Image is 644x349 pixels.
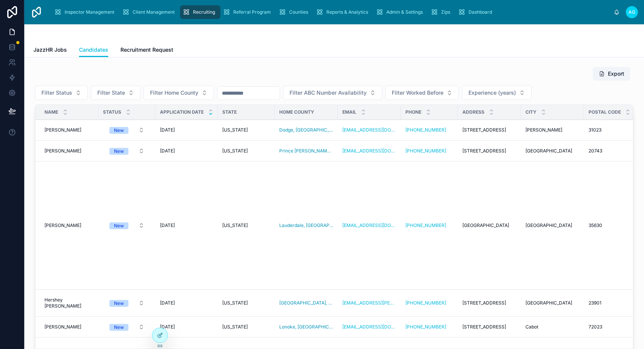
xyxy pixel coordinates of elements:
[589,109,621,115] span: Postal Code
[283,86,382,100] button: Select Button
[160,300,213,306] a: [DATE]
[462,127,516,133] a: [STREET_ADDRESS]
[462,86,532,100] button: Select Button
[525,127,579,133] a: [PERSON_NAME]
[405,222,446,228] a: [PHONE_NUMBER]
[462,324,516,330] a: [STREET_ADDRESS]
[589,324,636,330] a: 72023
[44,148,94,154] a: [PERSON_NAME]
[44,222,94,228] a: [PERSON_NAME]
[222,127,248,133] span: [US_STATE]
[79,46,108,54] span: Candidates
[405,127,453,133] a: [PHONE_NUMBER]
[114,148,124,155] div: New
[405,300,453,306] a: [PHONE_NUMBER]
[222,300,248,306] span: [US_STATE]
[103,296,150,310] button: Select Button
[589,222,636,228] a: 35630
[342,127,396,133] a: [EMAIL_ADDRESS][DOMAIN_NAME]
[441,9,450,15] span: Zips
[65,9,114,15] span: Inspector Management
[589,300,601,306] span: 23901
[326,9,368,15] span: Reports & Analytics
[103,109,121,115] span: Status
[456,5,497,19] a: Dashboard
[35,86,88,100] button: Select Button
[279,222,333,228] span: Lauderdale, [GEOGRAPHIC_DATA]
[589,148,636,154] a: 20743
[462,109,484,115] span: Address
[44,222,81,228] span: [PERSON_NAME]
[525,127,562,133] span: [PERSON_NAME]
[462,148,506,154] span: [STREET_ADDRESS]
[30,6,43,18] img: App logo
[279,148,333,154] a: Prince [PERSON_NAME]'s, MD
[525,324,538,330] span: Cabot
[160,148,213,154] a: [DATE]
[342,148,396,154] a: [EMAIL_ADDRESS][DOMAIN_NAME]
[44,148,81,154] span: [PERSON_NAME]
[114,300,124,307] div: New
[468,89,516,97] span: Experience (years)
[160,222,213,228] a: [DATE]
[41,89,72,97] span: Filter Status
[44,127,81,133] span: [PERSON_NAME]
[405,324,453,330] a: [PHONE_NUMBER]
[144,86,214,100] button: Select Button
[160,109,204,115] span: Application Date
[44,297,94,309] a: Hershey [PERSON_NAME]
[342,222,396,228] a: [EMAIL_ADDRESS][DOMAIN_NAME]
[342,300,396,306] a: [EMAIL_ADDRESS][PERSON_NAME][DOMAIN_NAME]
[44,109,58,115] span: Name
[593,67,630,81] button: Export
[525,300,579,306] a: [GEOGRAPHIC_DATA]
[405,148,446,154] a: [PHONE_NUMBER]
[589,127,636,133] a: 31023
[91,86,141,100] button: Select Button
[589,127,601,133] span: 31023
[392,89,443,97] span: Filter Worked Before
[342,109,356,115] span: Email
[279,324,333,330] a: Lonoke, [GEOGRAPHIC_DATA]
[222,324,270,330] a: [US_STATE]
[33,46,67,54] span: JazzHR Jobs
[103,123,150,137] button: Select Button
[79,43,108,57] a: Candidates
[49,4,614,21] div: scrollable content
[589,324,602,330] span: 72023
[462,127,506,133] span: [STREET_ADDRESS]
[462,222,516,228] a: [GEOGRAPHIC_DATA]
[405,109,421,115] span: Phone
[160,127,175,133] span: [DATE]
[44,324,94,330] a: [PERSON_NAME]
[279,127,333,133] a: Dodge, [GEOGRAPHIC_DATA]
[279,300,333,306] a: [GEOGRAPHIC_DATA], [GEOGRAPHIC_DATA]
[462,148,516,154] a: [STREET_ADDRESS]
[222,324,248,330] span: [US_STATE]
[222,148,248,154] span: [US_STATE]
[133,9,175,15] span: Client Management
[525,109,536,115] span: City
[405,300,446,306] a: [PHONE_NUMBER]
[525,324,579,330] a: Cabot
[525,148,572,154] span: [GEOGRAPHIC_DATA]
[525,300,572,306] span: [GEOGRAPHIC_DATA]
[462,300,506,306] span: [STREET_ADDRESS]
[468,9,492,15] span: Dashboard
[103,219,150,232] button: Select Button
[428,5,456,19] a: Zips
[525,148,579,154] a: [GEOGRAPHIC_DATA]
[114,222,124,229] div: New
[222,222,248,228] span: [US_STATE]
[405,324,446,330] a: [PHONE_NUMBER]
[222,109,237,115] span: State
[222,222,270,228] a: [US_STATE]
[52,5,120,19] a: Inspector Management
